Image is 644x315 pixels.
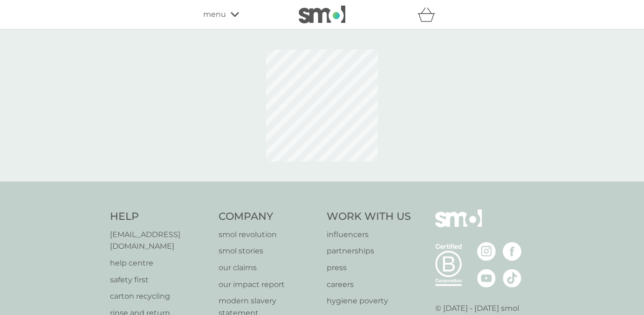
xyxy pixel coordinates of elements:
img: smol [299,6,345,23]
a: safety first [110,274,209,286]
a: smol revolution [219,229,318,241]
img: smol [435,210,482,241]
a: influencers [327,229,411,241]
span: menu [203,8,226,21]
a: press [327,262,411,274]
a: [EMAIL_ADDRESS][DOMAIN_NAME] [110,229,209,252]
a: our impact report [219,279,318,291]
img: visit the smol Facebook page [503,242,521,261]
a: careers [327,279,411,291]
a: smol stories [219,245,318,257]
img: visit the smol Youtube page [477,269,496,287]
h4: Company [219,210,318,224]
a: carton recycling [110,290,209,302]
h4: Work With Us [327,210,411,224]
a: hygiene poverty [327,295,411,307]
a: help centre [110,257,209,269]
img: visit the smol Tiktok page [503,269,521,287]
div: basket [418,5,441,24]
h4: Help [110,210,209,224]
a: partnerships [327,245,411,257]
img: visit the smol Instagram page [477,242,496,261]
a: our claims [219,262,318,274]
